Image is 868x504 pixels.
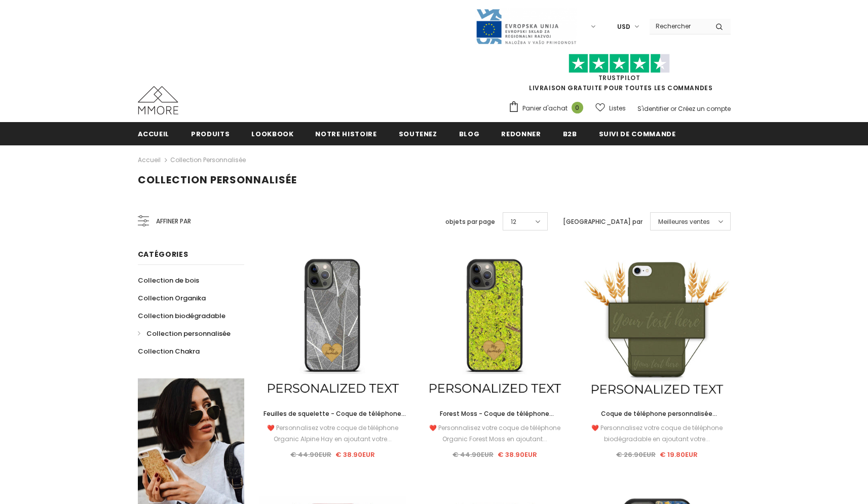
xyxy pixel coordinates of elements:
a: Notre histoire [315,122,376,145]
span: 12 [511,217,516,227]
span: Collection de bois [138,276,199,285]
span: € 26.90EUR [616,450,656,459]
span: Collection personnalisée [146,329,231,338]
img: Cas MMORE [138,86,178,114]
span: Redonner [501,129,541,139]
img: Javni Razpis [475,8,577,45]
span: € 19.80EUR [660,450,698,459]
span: Catégories [138,249,188,259]
a: Blog [459,122,480,145]
a: Redonner [501,122,541,145]
a: Créez un compte [678,104,731,113]
a: Collection Organika [138,289,206,307]
a: Panier d'achat 0 [508,101,588,116]
span: or [670,104,676,113]
span: Lookbook [251,129,293,139]
span: Affiner par [156,216,191,227]
div: ❤️ Personnalisez votre coque de téléphone Organic Alpine Hay en ajoutant votre... [259,422,406,445]
span: B2B [563,129,577,139]
div: ❤️ Personnalisez votre coque de téléphone Organic Forest Moss en ajoutant... [421,422,568,445]
a: B2B [563,122,577,145]
span: Meilleures ventes [658,217,710,227]
span: LIVRAISON GRATUITE POUR TOUTES LES COMMANDES [508,58,731,92]
a: Collection biodégradable [138,307,225,325]
a: Feuilles de squelette - Coque de téléphone personnalisée - Cadeau personnalisé [259,408,406,419]
a: Accueil [138,122,170,145]
span: USD [617,22,630,32]
a: Coque de téléphone personnalisée biodégradable - Vert olive [583,408,730,419]
span: Collection personnalisée [138,173,297,187]
span: Collection Chakra [138,346,200,356]
span: € 44.90EUR [452,450,494,459]
a: Lookbook [251,122,293,145]
a: Collection personnalisée [138,325,231,342]
span: € 38.90EUR [335,450,375,459]
span: soutenez [399,129,437,139]
a: S'identifier [637,104,669,113]
a: Collection personnalisée [170,156,246,164]
span: Panier d'achat [522,103,568,113]
a: Suivi de commande [599,122,676,145]
div: ❤️ Personnalisez votre coque de téléphone biodégradable en ajoutant votre... [583,422,730,445]
label: [GEOGRAPHIC_DATA] par [563,217,643,227]
a: Collection de bois [138,272,199,289]
a: Produits [191,122,230,145]
a: Javni Razpis [475,22,577,30]
span: Accueil [138,129,170,139]
label: objets par page [445,217,495,227]
span: Blog [459,129,480,139]
span: Produits [191,129,230,139]
a: TrustPilot [598,73,640,82]
img: Faites confiance aux étoiles pilotes [569,54,670,73]
span: Collection Organika [138,293,206,303]
a: Forest Moss - Coque de téléphone personnalisée - Cadeau personnalisé [421,408,568,419]
span: Feuilles de squelette - Coque de téléphone personnalisée - Cadeau personnalisé [263,409,406,429]
span: Listes [609,103,626,113]
span: Collection biodégradable [138,311,225,321]
span: Notre histoire [315,129,376,139]
a: Collection Chakra [138,342,200,360]
span: Coque de téléphone personnalisée biodégradable - Vert olive [601,409,717,429]
span: Forest Moss - Coque de téléphone personnalisée - Cadeau personnalisé [435,409,554,429]
span: € 44.90EUR [290,450,331,459]
a: Listes [595,99,626,117]
input: Search Site [650,19,708,33]
span: Suivi de commande [599,129,676,139]
span: 0 [572,102,583,113]
a: Accueil [138,154,161,166]
span: € 38.90EUR [498,450,537,459]
a: soutenez [399,122,437,145]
